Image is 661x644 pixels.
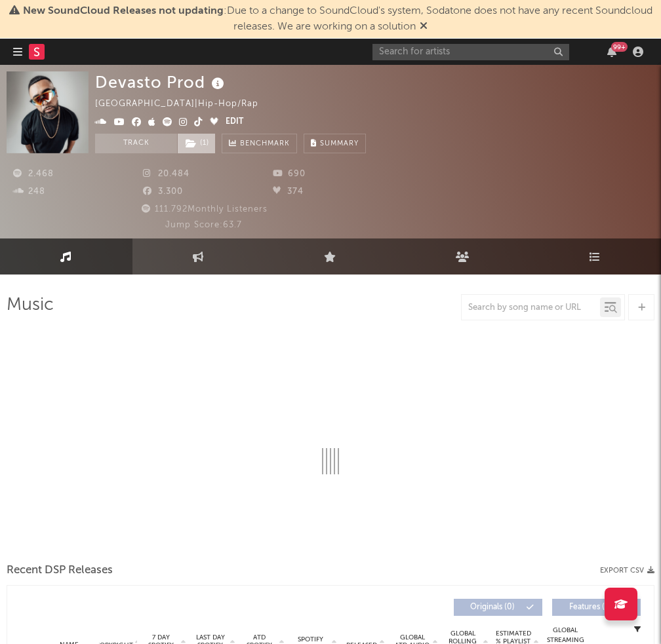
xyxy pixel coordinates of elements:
[454,599,542,616] button: Originals(0)
[13,187,45,196] span: 248
[561,603,621,611] span: Features ( 0 )
[462,303,600,313] input: Search by song name or URL
[13,170,54,178] span: 2.468
[273,187,304,196] span: 374
[178,134,215,153] button: (1)
[222,134,297,153] a: Benchmark
[273,170,306,178] span: 690
[240,136,290,152] span: Benchmark
[420,22,428,32] span: Dismiss
[140,205,268,214] span: 111.792 Monthly Listeners
[165,221,242,229] span: Jump Score: 63.7
[23,6,652,32] span: : Due to a change to SoundCloud's system, Sodatone does not have any recent Soundcloud releases. ...
[95,134,177,153] button: Track
[611,42,628,52] div: 99 +
[95,71,228,93] div: Devasto Prod
[143,170,190,178] span: 20.484
[320,140,359,147] span: Summary
[177,134,216,153] span: ( 1 )
[372,44,569,60] input: Search for artists
[462,603,523,611] span: Originals ( 0 )
[7,563,113,578] span: Recent DSP Releases
[226,115,243,130] button: Edit
[23,6,224,16] span: New SoundCloud Releases not updating
[304,134,366,153] button: Summary
[607,47,616,57] button: 99+
[552,599,641,616] button: Features(0)
[143,187,183,196] span: 3.300
[600,567,654,575] button: Export CSV
[95,96,273,112] div: [GEOGRAPHIC_DATA] | Hip-Hop/Rap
